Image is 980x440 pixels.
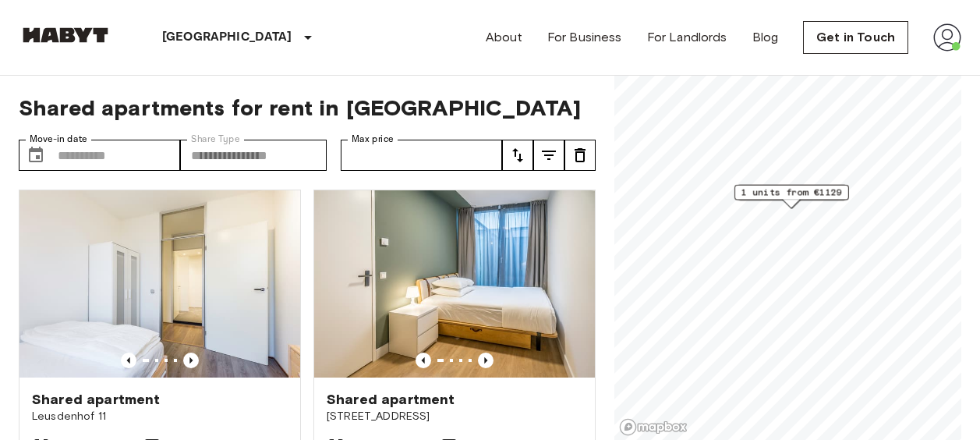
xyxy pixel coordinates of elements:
img: avatar [933,23,961,51]
label: Move-in date [30,133,87,146]
div: Map marker [738,185,847,209]
span: Leusdenhof 11 [32,409,288,424]
button: Previous image [121,353,136,368]
button: tune [502,140,533,171]
span: Shared apartment [327,390,455,409]
span: [STREET_ADDRESS] [327,409,582,424]
label: Max price [352,133,394,146]
img: Habyt [19,27,112,43]
button: Previous image [183,353,199,368]
a: For Business [547,28,622,47]
label: Share Type [191,133,240,146]
span: 1 units from €1129 [741,186,842,200]
a: About [486,28,522,47]
p: [GEOGRAPHIC_DATA] [162,28,292,47]
button: Previous image [416,353,431,368]
img: Marketing picture of unit NL-05-015-02M [19,190,300,378]
a: Get in Touch [803,21,908,54]
a: Mapbox logo [619,418,688,436]
button: tune [564,140,596,171]
div: Map marker [734,185,849,209]
span: Shared apartments for rent in [GEOGRAPHIC_DATA] [19,94,596,121]
a: Blog [752,28,779,47]
img: Marketing picture of unit NL-05-68-009-02Q [314,190,595,378]
span: Shared apartment [32,390,160,409]
button: Previous image [478,353,494,368]
button: tune [533,140,564,171]
a: For Landlords [647,28,727,47]
button: Choose date [20,140,51,171]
